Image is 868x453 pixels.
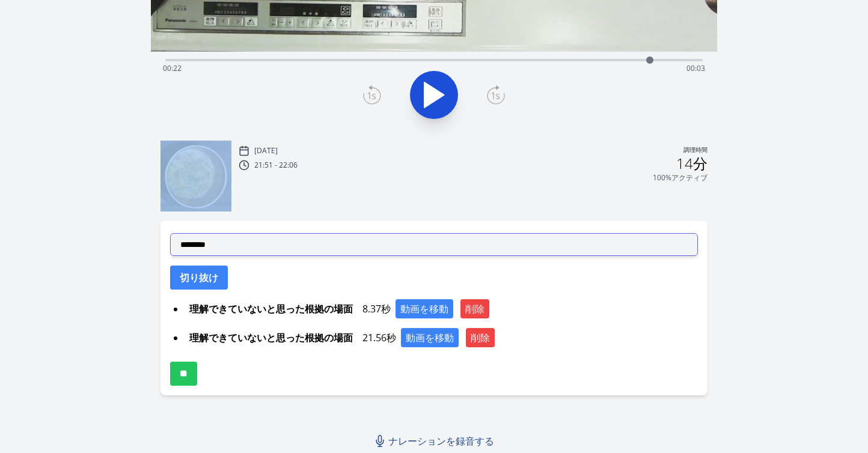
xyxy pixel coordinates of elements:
[396,299,453,318] button: 動画を移動
[460,299,489,318] button: 削除
[406,331,454,344] font: 動画を移動
[189,331,353,344] font: 理解できていないと思った根拠の場面
[653,172,708,183] font: 100%アクティブ
[465,302,484,315] font: 削除
[401,328,459,347] button: 動画を移動
[466,328,495,347] button: 削除
[163,63,182,73] font: 00:22
[471,331,490,344] font: 削除
[362,331,396,344] font: 21.56秒
[254,145,278,156] font: [DATE]
[683,146,708,154] font: 調理時間
[160,141,231,211] img: 250920125233_thumb.jpeg
[189,302,353,315] font: 理解できていないと思った根拠の場面
[676,153,708,173] font: 14分
[180,271,218,284] font: 切り抜け
[686,63,705,73] font: 00:03
[254,160,298,170] font: 21:51 - 22:06
[170,266,228,290] button: 切り抜け
[388,434,494,448] font: ナレーションを録音する
[369,429,501,453] a: ナレーションを録音する
[362,302,391,315] font: 8.37秒
[400,302,448,315] font: 動画を移動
